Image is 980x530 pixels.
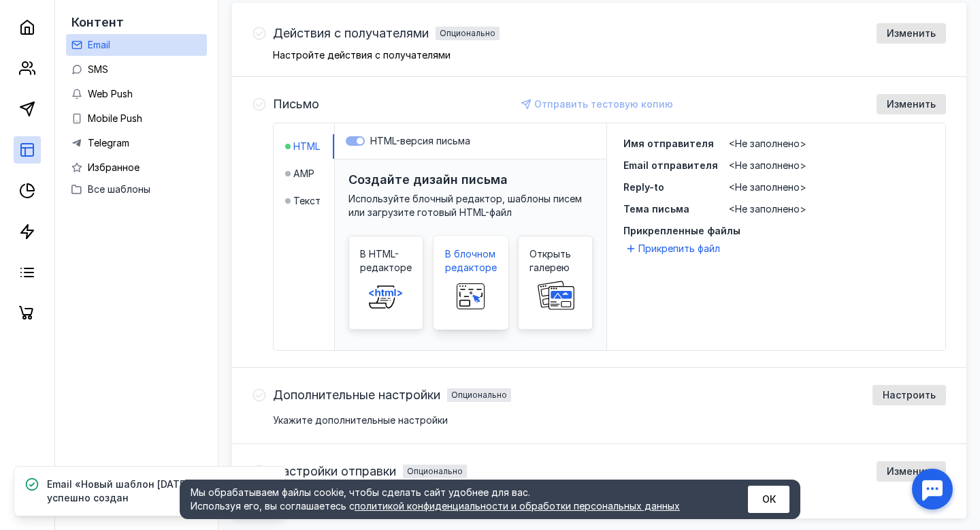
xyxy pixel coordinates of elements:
[293,194,321,208] span: Текст
[638,242,720,255] span: Прикрепить файл
[370,135,470,146] span: HTML-версия письма
[355,500,680,512] a: политикой конфиденциальности и обработки персональных данных
[623,181,664,193] span: Reply-to
[887,99,936,110] span: Изменить
[877,94,946,114] button: Изменить
[66,34,207,56] a: Email
[88,183,150,195] span: Все шаблоны
[529,247,581,275] span: Открыть галерею
[440,29,495,37] div: Опционально
[293,167,314,181] span: AMP
[623,224,929,238] span: Прикрепленные файлы
[273,388,440,402] span: Дополнительные настройки
[883,390,936,401] span: Настроить
[623,203,689,215] span: Тема письма
[66,83,207,105] a: Web Push
[445,247,497,275] span: В блочном редакторе
[71,178,201,200] button: Все шаблоны
[273,27,429,40] span: Действия с получателями
[273,465,467,478] h4: Настройки отправкиОпционально
[88,88,133,99] span: Web Push
[623,159,718,171] span: Email отправителя
[273,414,946,427] div: Укажите дополнительные настройки
[293,140,320,153] span: HTML
[729,181,806,193] span: <Не заполнено>
[407,467,463,476] div: Опционально
[47,478,254,505] span: Email «Новый шаблон [DATE] 11:40:37» успешно создан
[729,203,806,215] span: <Не заполнено>
[273,27,500,40] h4: Действия с получателямиОпционально
[71,15,124,29] span: Контент
[88,39,110,50] span: Email
[66,108,207,129] a: Mobile Push
[348,172,508,187] h3: Создайте дизайн письма
[66,132,207,154] a: Telegram
[748,486,789,513] button: ОК
[877,461,946,482] button: Изменить
[623,240,725,257] button: Прикрепить файл
[273,388,511,402] h4: Дополнительные настройкиОпционально
[729,159,806,171] span: <Не заполнено>
[360,247,412,275] span: В HTML-редакторе
[877,23,946,44] button: Изменить
[887,466,936,478] span: Изменить
[88,137,129,149] span: Telegram
[66,59,207,80] a: SMS
[88,112,142,124] span: Mobile Push
[623,138,714,149] span: Имя отправителя
[88,161,140,173] span: Избранное
[729,138,806,149] span: <Не заполнено>
[273,50,946,60] p: Настройте действия с получателями
[191,486,715,513] div: Мы обрабатываем файлы cookie, чтобы сделать сайт удобнее для вас. Используя его, вы соглашаетесь c
[872,385,946,405] button: Настроить
[887,28,936,40] span: Изменить
[273,465,396,478] span: Настройки отправки
[348,193,582,218] span: Используйте блочный редактор, шаблоны писем или загрузите готовый HTML-файл
[451,391,507,399] div: Опционально
[88,63,108,75] span: SMS
[273,97,319,111] h4: Письмо
[66,157,207,178] a: Избранное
